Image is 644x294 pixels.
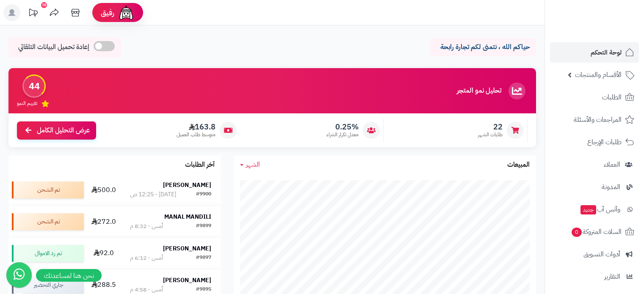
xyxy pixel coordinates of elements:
[478,122,503,132] span: 22
[478,131,503,138] span: طلبات الشهر
[177,131,216,138] span: متوسط طلب العميل
[550,87,639,107] a: الطلبات
[130,254,163,262] div: أمس - 6:12 م
[37,126,90,135] span: عرض التحليل الكامل
[118,4,135,21] img: ai-face.png
[571,226,622,238] span: السلات المتروكة
[87,174,120,206] td: 500.0
[12,277,84,294] div: جاري التحضير
[602,91,622,103] span: الطلبات
[580,203,620,215] span: وآتس آب
[550,199,639,220] a: وآتس آبجديد
[163,244,211,253] strong: [PERSON_NAME]
[604,271,620,283] span: التقارير
[163,181,211,190] strong: [PERSON_NAME]
[550,177,639,197] a: المدونة
[240,160,260,170] a: الشهر
[22,4,44,23] a: تحديثات المنصة
[196,254,211,262] div: #9897
[550,132,639,152] a: طلبات الإرجاع
[550,222,639,242] a: السلات المتروكة0
[196,190,211,199] div: #9900
[17,121,96,140] a: عرض التحليل الكامل
[550,267,639,287] a: التقارير
[550,42,639,63] a: لوحة التحكم
[87,238,120,269] td: 92.0
[591,47,622,58] span: لوحة التحكم
[550,110,639,130] a: المراجعات والأسئلة
[437,42,530,52] p: حياكم الله ، نتمنى لكم تجارة رابحة
[87,206,120,237] td: 272.0
[41,2,47,8] div: 10
[130,190,176,199] div: [DATE] - 12:25 ص
[574,114,622,126] span: المراجعات والأسئلة
[12,213,84,230] div: تم الشحن
[12,181,84,198] div: تم الشحن
[17,100,37,107] span: تقييم النمو
[583,248,620,260] span: أدوات التسويق
[326,131,359,138] span: معدل تكرار الشراء
[18,42,89,52] span: إعادة تحميل البيانات التلقائي
[196,286,211,294] div: #9895
[550,244,639,264] a: أدوات التسويق
[507,161,530,169] h3: المبيعات
[550,154,639,175] a: العملاء
[587,136,622,148] span: طلبات الإرجاع
[130,286,163,294] div: أمس - 4:58 م
[604,159,620,170] span: العملاء
[163,276,211,285] strong: [PERSON_NAME]
[12,245,84,262] div: تم رد الاموال
[457,87,501,95] h3: تحليل نمو المتجر
[575,69,622,81] span: الأقسام والمنتجات
[177,122,216,132] span: 163.8
[586,21,636,39] img: logo-2.png
[130,222,163,231] div: أمس - 8:32 م
[580,205,596,214] span: جديد
[246,159,260,170] span: الشهر
[164,212,211,221] strong: MANAL MANDILI
[101,8,114,18] span: رفيق
[185,161,215,169] h3: آخر الطلبات
[572,228,582,237] span: 0
[196,222,211,231] div: #9899
[326,122,359,132] span: 0.25%
[602,181,620,193] span: المدونة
